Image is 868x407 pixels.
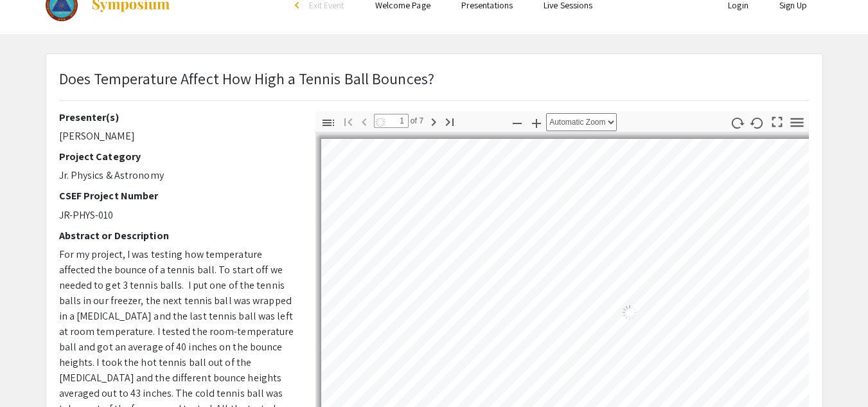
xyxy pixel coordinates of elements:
[409,114,424,128] span: of 7
[423,112,445,131] button: Next Page
[295,1,303,9] div: arrow_back_ios
[59,111,296,123] h2: Presenter(s)
[59,230,296,242] h2: Abstract or Description
[59,190,296,202] h2: CSEF Project Number
[526,113,547,132] button: Zoom In
[766,111,788,130] button: Switch to Presentation Mode
[726,113,748,132] button: Rotate Clockwise
[374,114,409,128] input: Page
[59,150,296,163] h2: Project Category
[546,113,617,131] select: Zoom
[337,112,359,131] button: Go to First Page
[746,113,768,132] button: Rotate Counterclockwise
[353,112,375,131] button: Previous Page
[59,129,296,144] p: [PERSON_NAME]
[59,208,296,223] p: JR-PHYS-010
[439,112,461,131] button: Go to Last Page
[59,168,296,183] p: Jr. Physics & Astronomy
[786,113,808,132] button: Tools
[506,113,528,132] button: Zoom Out
[59,67,435,90] p: Does Temperature Affect How High a Tennis Ball Bounces?
[317,113,339,132] button: Toggle Sidebar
